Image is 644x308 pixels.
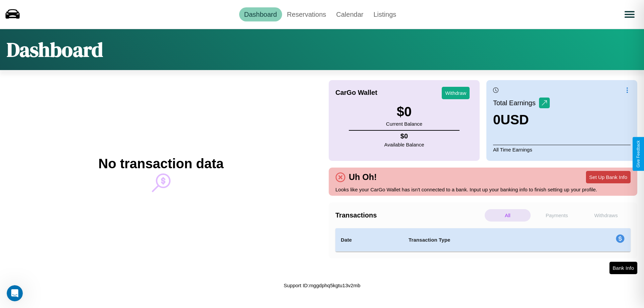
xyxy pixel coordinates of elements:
[335,89,377,97] h4: CarGo Wallet
[7,285,23,301] iframe: Intercom live chat
[534,209,580,222] p: Payments
[442,87,470,99] button: Withdraw
[384,140,424,149] p: Available Balance
[609,262,637,274] button: Bank Info
[335,211,483,219] h4: Transactions
[331,7,368,21] a: Calendar
[493,145,631,154] p: All Time Earnings
[386,104,422,119] h3: $ 0
[636,140,641,168] div: Give Feedback
[485,209,531,222] p: All
[493,97,539,109] p: Total Earnings
[341,236,398,244] h4: Date
[335,228,631,252] table: simple table
[583,209,629,222] p: Withdraws
[284,281,360,290] p: Support ID: mggdphq5kgtu13v2mb
[386,119,422,128] p: Current Balance
[345,172,380,182] h4: Uh Oh!
[620,5,639,24] button: Open menu
[384,132,424,140] h4: $ 0
[282,7,331,21] a: Reservations
[493,112,550,127] h3: 0 USD
[368,7,401,21] a: Listings
[7,36,103,63] h1: Dashboard
[409,236,561,244] h4: Transaction Type
[586,171,631,183] button: Set Up Bank Info
[239,7,282,21] a: Dashboard
[335,185,631,194] p: Looks like your CarGo Wallet has isn't connected to a bank. Input up your banking info to finish ...
[98,156,223,171] h2: No transaction data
